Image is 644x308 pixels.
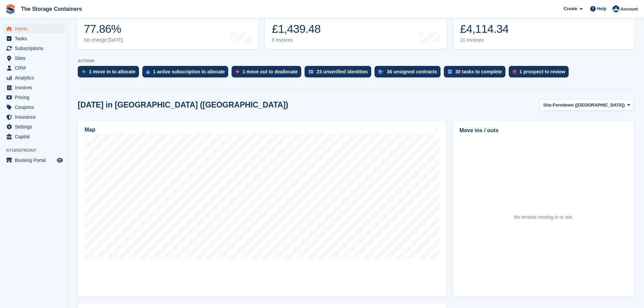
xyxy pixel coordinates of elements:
a: 30 tasks to complete [444,66,509,81]
span: Help [597,5,606,12]
a: menu [3,53,64,63]
span: Booking Portal [15,156,55,165]
a: menu [3,93,64,102]
a: 23 unverified identities [305,66,375,81]
div: 1 active subscription to allocate [153,69,225,74]
div: 21 invoices [460,37,509,43]
a: menu [3,156,64,165]
img: move_outs_to_deallocate_icon-f764333ba52eb49d3ac5e1228854f67142a1ed5810a6f6cc68b1a99e826820c5.svg [236,70,239,74]
span: Ferndown ([GEOGRAPHIC_DATA]) [553,102,625,109]
a: menu [3,73,64,82]
div: 1 prospect to review [520,69,565,74]
a: menu [3,112,64,122]
div: 1 move in to allocate [89,69,136,74]
a: menu [3,102,64,112]
a: menu [3,122,64,132]
div: 30 tasks to complete [455,69,502,74]
div: No tenants moving in or out. [514,214,573,221]
a: 36 unsigned contracts [375,66,444,81]
span: Invoices [15,83,55,92]
a: 1 move in to allocate [78,66,142,81]
a: Month-to-date sales £1,439.48 8 invoices [265,6,446,49]
a: menu [3,44,64,53]
span: Pricing [15,93,55,102]
h2: [DATE] in [GEOGRAPHIC_DATA] ([GEOGRAPHIC_DATA]) [78,100,288,110]
span: Create [564,5,577,12]
span: Capital [15,132,55,141]
a: Map [78,121,446,297]
img: Stacy Williams [613,5,619,12]
h2: Move ins / outs [459,126,627,135]
img: contract_signature_icon-13c848040528278c33f63329250d36e43548de30e8caae1d1a13099fd9432cc5.svg [379,70,383,74]
a: 1 move out to deallocate [232,66,304,81]
span: Storefront [6,147,67,154]
span: Home [15,24,55,33]
p: ACTIONS [78,59,634,63]
div: £1,439.48 [272,22,322,36]
img: task-75834270c22a3079a89374b754ae025e5fb1db73e45f91037f5363f120a921f8.svg [448,70,452,74]
img: move_ins_to_allocate_icon-fdf77a2bb77ea45bf5b3d319d69a93e2d87916cf1d5bf7949dd705db3b84f3ca.svg [82,70,86,74]
span: Settings [15,122,55,132]
a: Occupancy 77.86% No change [DATE] [77,6,258,49]
a: Awaiting payment £4,114.34 21 invoices [453,6,635,49]
a: 1 active subscription to allocate [142,66,232,81]
a: menu [3,132,64,141]
div: 1 move out to deallocate [242,69,297,74]
span: Analytics [15,73,55,82]
a: menu [3,83,64,92]
span: Sites [15,53,55,63]
h2: Map [85,127,95,133]
a: The Storage Containers [18,3,85,15]
span: CRM [15,63,55,73]
img: prospect-51fa495bee0391a8d652442698ab0144808aea92771e9ea1ae160a38d050c398.svg [513,70,516,74]
button: Site: Ferndown ([GEOGRAPHIC_DATA]) [540,99,634,111]
div: 8 invoices [272,37,322,43]
span: Account [620,6,638,13]
span: Subscriptions [15,44,55,53]
a: Preview store [56,156,64,164]
div: £4,114.34 [460,22,509,36]
div: 23 unverified identities [317,69,368,74]
a: menu [3,63,64,73]
span: Site: [543,102,553,109]
span: Tasks [15,34,55,43]
img: active_subscription_to_allocate_icon-d502201f5373d7db506a760aba3b589e785aa758c864c3986d89f69b8ff3... [146,70,150,74]
div: 36 unsigned contracts [387,69,437,74]
span: Coupons [15,102,55,112]
div: 77.86% [84,22,123,36]
a: menu [3,34,64,43]
img: stora-icon-8386f47178a22dfd0bd8f6a31ec36ba5ce8667c1dd55bd0f319d3a0aa187defe.svg [5,4,16,14]
span: Insurance [15,112,55,122]
div: No change [DATE] [84,37,123,43]
a: 1 prospect to review [509,66,572,81]
img: verify_identity-adf6edd0f0f0b5bbfe63781bf79b02c33cf7c696d77639b501bdc392416b5a36.svg [309,70,313,74]
a: menu [3,24,64,33]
